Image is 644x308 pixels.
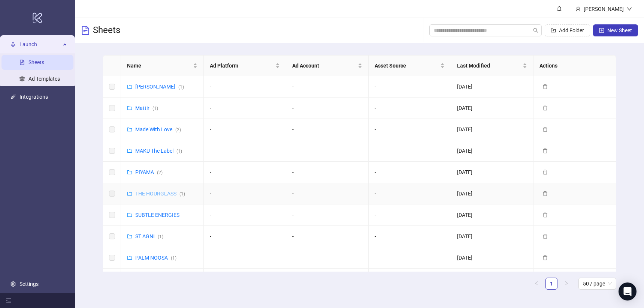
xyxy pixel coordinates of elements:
td: - [286,98,369,119]
td: - [286,140,369,162]
span: folder [127,148,132,153]
span: file-text [81,26,90,35]
a: THE HOURGLASS(1) [135,191,185,197]
span: right [564,281,569,285]
td: - [369,140,451,162]
td: - [204,247,286,269]
th: Ad Account [286,56,369,76]
td: - [204,183,286,204]
li: Next Page [560,278,572,290]
td: - [204,226,286,247]
a: ST AGNI(1) [135,233,163,239]
td: - [204,204,286,226]
td: - [369,183,451,204]
span: delete [542,255,548,260]
td: [DATE] [451,76,533,98]
span: ( 2 ) [175,127,181,132]
a: MAKU The Label(1) [135,148,182,154]
span: Ad Platform [210,62,274,70]
td: - [286,247,369,269]
span: Name [127,62,191,70]
a: PALM NOOSA(1) [135,255,176,261]
button: right [560,278,572,290]
td: - [286,162,369,183]
td: - [286,183,369,204]
span: bell [557,6,562,11]
td: [DATE] [451,140,533,162]
td: [DATE] [451,269,533,290]
td: - [286,119,369,140]
td: - [204,269,286,290]
td: - [369,162,451,183]
span: delete [542,191,548,196]
div: Open Intercom Messenger [619,282,637,300]
th: Asset Source [369,56,451,76]
td: [DATE] [451,226,533,247]
td: - [204,76,286,98]
span: Last Modified [457,62,521,70]
td: - [286,226,369,247]
span: folder [127,170,132,175]
span: down [627,6,632,12]
span: ( 1 ) [178,84,184,90]
button: left [530,278,542,290]
td: [DATE] [451,204,533,226]
span: folder [127,127,132,132]
th: Actions [533,56,616,76]
span: folder [127,255,132,260]
a: Made With Love(2) [135,126,181,132]
li: 1 [545,278,557,290]
th: Last Modified [451,56,533,76]
span: ( 1 ) [179,191,185,197]
td: - [369,226,451,247]
li: Previous Page [530,278,542,290]
td: - [204,119,286,140]
span: ( 1 ) [152,106,158,111]
span: folder [127,84,132,89]
span: delete [542,127,548,132]
span: folder [127,234,132,239]
span: rocket [10,42,16,47]
td: [DATE] [451,162,533,183]
button: Add Folder [545,24,590,36]
span: delete [542,148,548,153]
span: folder [127,191,132,196]
td: [DATE] [451,247,533,269]
a: 1 [546,278,557,289]
td: - [286,204,369,226]
th: Name [121,56,203,76]
td: - [369,269,451,290]
span: user [575,6,581,12]
span: folder [127,105,132,111]
button: New Sheet [593,24,638,36]
span: ( 1 ) [176,149,182,154]
td: [DATE] [451,98,533,119]
a: Sheets [28,59,44,65]
a: PIYAMA(2) [135,169,163,175]
span: delete [542,234,548,239]
span: menu-fold [6,298,11,303]
span: Launch [19,37,61,52]
span: Asset Source [375,62,439,70]
span: left [534,281,539,285]
span: delete [542,170,548,175]
td: - [369,119,451,140]
span: folder [127,212,132,218]
span: Ad Account [292,62,356,70]
td: - [369,247,451,269]
span: ( 1 ) [171,255,176,261]
a: Integrations [19,94,48,100]
span: delete [542,84,548,89]
td: - [204,162,286,183]
td: - [286,269,369,290]
span: search [533,28,538,33]
td: [DATE] [451,119,533,140]
td: - [204,98,286,119]
span: ( 1 ) [158,234,163,239]
span: 50 / page [583,278,612,289]
span: folder-add [551,28,556,33]
td: - [369,98,451,119]
span: delete [542,105,548,111]
a: Mattir(1) [135,105,158,111]
span: Add Folder [559,27,584,33]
